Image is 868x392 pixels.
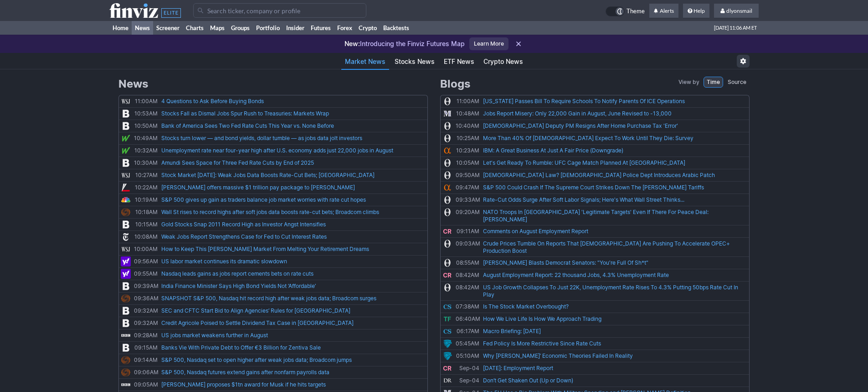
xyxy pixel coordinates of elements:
a: Comments on August Employment Report [483,226,588,235]
td: 09:39AM [132,280,159,292]
a: [DEMOGRAPHIC_DATA] Law? [DEMOGRAPHIC_DATA] Police Dept Introduces Arabic Patch [483,170,715,179]
a: Groups [228,21,253,35]
a: Amundi Sees Space for Three Fed Rate Cuts by End of 2025 [161,158,314,167]
span: Blogs [440,77,470,91]
a: Nasdaq leads gains as jobs report cements bets on rate cuts [161,269,313,277]
a: Crypto News [480,54,527,70]
td: 09:33AM [454,193,481,206]
a: Crypto [355,21,380,35]
td: 10:53AM [132,107,159,120]
a: Rate-Cut Odds Surge After Soft Labor Signals; Here's What Wall Street Thinks... [483,195,684,204]
a: Backtests [380,21,412,35]
a: Theme [606,6,645,16]
td: 09:14AM [132,354,159,366]
td: 09:28AM [132,329,159,341]
a: Time [704,77,723,88]
a: Stock Market [DATE]: Weak Jobs Data Boosts Rate-Cut Bets; [GEOGRAPHIC_DATA] [161,170,375,179]
a: [DATE]: Employment Report [483,363,553,372]
td: 08:55AM [454,256,481,269]
td: 10:22AM [132,181,159,193]
a: IBM: A Great Business At Just A Fair Price (Downgrade) [483,146,623,154]
td: 09:11AM [454,225,481,237]
td: 09:55AM [132,267,159,280]
td: 08:42AM [454,269,481,281]
a: Wall St rises to record highs after soft jobs data boosts rate-cut bets; Broadcom climbs [161,207,379,216]
a: Credit Agricole Poised to Settle Dividend Tax Case in [GEOGRAPHIC_DATA] [161,318,354,327]
a: Portfolio [253,21,283,35]
span: [DATE] 11:06 AM ET [714,21,757,35]
a: Gold Stocks Snap 2011 Record High as Investor Angst Intensifies [161,220,326,228]
span: dlyonsmail [726,7,752,14]
a: News [132,21,153,35]
a: August Employment Report: 22 thousand Jobs, 4.3% Unemployment Rate [483,270,669,279]
td: 06:40AM [454,313,481,325]
a: [DEMOGRAPHIC_DATA] Deputy PM Resigns After Home Purchase Tax 'Error' [483,121,678,130]
td: 10:08AM [132,230,159,243]
p: Introducing the Finviz Futures Map [344,39,465,48]
td: 10:15AM [132,218,159,230]
a: More Than 40% Of [DEMOGRAPHIC_DATA] Expect To Work Until They Die: Survey [483,133,693,142]
a: Weak Jobs Report Strengthens Case for Fed to Cut Interest Rates [161,232,327,240]
a: Let's Get Ready To Rumble: UFC Cage Match Planned At [GEOGRAPHIC_DATA] [483,158,685,167]
a: S&P 500, Nasdaq set to open higher after weak jobs data; Broadcom jumps [161,355,352,364]
td: 08:42AM [454,281,481,300]
td: 10:18AM [132,206,159,218]
a: Is The Stock Market Overbought? [483,302,569,310]
td: 09:15AM [132,341,159,354]
a: How We Live Life Is How We Approach Trading [483,314,601,323]
td: 09:20AM [454,206,481,225]
td: 10:27AM [132,169,159,181]
td: 10:25AM [454,132,481,144]
td: 09:50AM [454,169,481,181]
a: India Finance Minister Says High Bond Yields Not ‘Affordable’ [161,281,316,290]
span: New: [344,40,360,47]
td: 05:45AM [454,337,481,350]
a: SEC and CFTC Start Bid to Align Agencies’ Rules for [GEOGRAPHIC_DATA] [161,306,350,314]
a: [PERSON_NAME] Blasts Democrat Senators: "You're Full Of Sh*t" [483,258,648,267]
a: Insider [283,21,308,35]
span: Theme [627,6,645,16]
a: Alerts [649,4,678,18]
td: 05:10AM [454,350,481,362]
a: dlyonsmail [714,4,759,18]
td: 09:32AM [132,317,159,329]
td: 10:05AM [454,157,481,169]
a: Help [683,4,709,18]
a: Jobs Report Misery: Only 22,000 Gain in August, June Revised to -13,000 [483,109,672,117]
td: 09:36AM [132,292,159,304]
td: 10:40AM [454,120,481,132]
a: US Job Growth Collapses To Just 22K, Unemployment Rate Rises To 4.3% Putting 50bps Rate Cut In Play [483,282,747,298]
a: S&P 500, Nasdaq futures extend gains after nonfarm payrolls data [161,367,329,376]
a: Unemployment rate near four-year high after U.S. economy adds just 22,000 jobs in August [161,146,393,154]
td: 09:03AM [454,237,481,256]
td: 10:23AM [454,144,481,157]
p: View by [678,78,699,87]
a: S&P 500 gives up gain as traders balance job market worries with rate cut hopes [161,195,366,204]
input: Search [193,3,366,18]
a: [US_STATE] Passes Bill To Require Schools To Notify Parents Of ICE Operations [483,96,685,105]
a: 4 Questions to Ask Before Buying Bonds [161,96,264,105]
a: Stocks News [391,54,438,70]
a: Market News [341,54,389,70]
td: 10:19AM [132,193,159,206]
td: 09:32AM [132,304,159,317]
a: Crude Prices Tumble On Reports That [DEMOGRAPHIC_DATA] Are Pushing To Accelerate OPEC+ Production... [483,239,747,255]
a: [PERSON_NAME] offers massive $1 trillion pay package to [PERSON_NAME] [161,183,355,191]
a: Charts [183,21,207,35]
a: Home [109,21,132,35]
a: ETF News [440,54,478,70]
td: 09:05AM [132,378,159,391]
a: Fed Policy Is More Restrictive Since Rate Cuts [483,339,601,347]
td: Sep-04 [454,362,481,374]
a: Source [724,77,750,88]
td: 10:00AM [132,243,159,255]
a: Bank of America Sees Two Fed Rate Cuts This Year vs. None Before [161,121,334,130]
a: Futures [308,21,334,35]
a: S&P 500 Could Crash If The Supreme Court Strikes Down The [PERSON_NAME] Tariffs [483,183,704,191]
a: US jobs market weakens further in August [161,330,268,339]
a: Stocks turn lower — and bond yields, dollar tumble — as jobs data jolt investors [161,133,362,142]
td: 09:56AM [132,255,159,267]
a: NATO Troops In [GEOGRAPHIC_DATA] 'Legitimate Targets' Even If There For Peace Deal: [PERSON_NAME] [483,207,747,223]
a: SNAPSHOT S&P 500, Nasdaq hit record high after weak jobs data; Broadcom surges [161,293,376,302]
a: Why [PERSON_NAME]’ Economic Theories Failed In Reality [483,351,633,360]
